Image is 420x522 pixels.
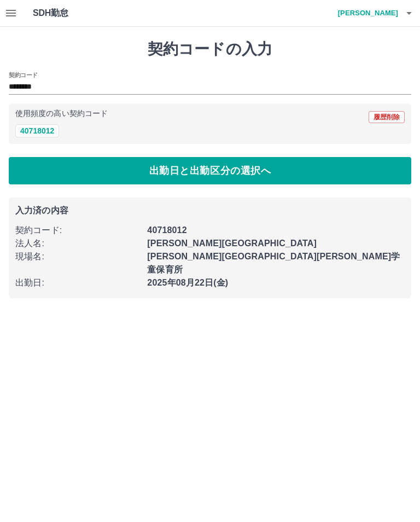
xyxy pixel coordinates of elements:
[15,250,141,263] p: 現場名 :
[9,71,38,79] h2: 契約コード
[15,110,108,118] p: 使用頻度の高い契約コード
[369,111,405,123] button: 履歴削除
[9,40,411,59] h1: 契約コードの入力
[15,276,141,289] p: 出勤日 :
[15,237,141,250] p: 法人名 :
[147,239,317,248] b: [PERSON_NAME][GEOGRAPHIC_DATA]
[15,206,405,215] p: 入力済の内容
[147,278,228,287] b: 2025年08月22日(金)
[15,224,141,237] p: 契約コード :
[147,225,186,235] b: 40718012
[147,252,400,274] b: [PERSON_NAME][GEOGRAPHIC_DATA][PERSON_NAME]学童保育所
[15,124,59,137] button: 40718012
[9,157,411,184] button: 出勤日と出勤区分の選択へ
